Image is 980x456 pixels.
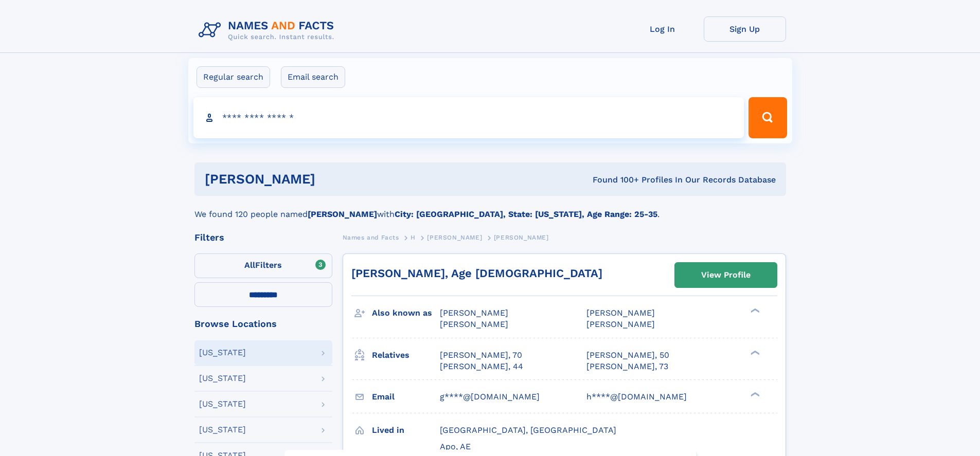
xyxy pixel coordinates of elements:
[351,267,602,280] a: [PERSON_NAME], Age [DEMOGRAPHIC_DATA]
[343,231,399,244] a: Names and Facts
[427,231,482,244] a: [PERSON_NAME]
[194,233,332,242] div: Filters
[586,319,655,329] span: [PERSON_NAME]
[194,253,332,278] label: Filters
[748,307,760,314] div: ❯
[621,16,704,42] a: Log In
[194,319,332,329] div: Browse Locations
[194,196,786,221] div: We found 120 people named with .
[194,16,343,44] img: Logo Names and Facts
[427,234,482,241] span: [PERSON_NAME]
[440,361,523,372] a: [PERSON_NAME], 44
[372,422,440,439] h3: Lived in
[372,346,440,364] h3: Relatives
[199,349,246,357] div: [US_STATE]
[372,388,440,406] h3: Email
[308,209,377,219] b: [PERSON_NAME]
[701,263,751,287] div: View Profile
[281,66,345,88] label: Email search
[205,173,454,186] h1: [PERSON_NAME]
[411,234,416,241] span: H
[199,400,246,408] div: [US_STATE]
[199,374,246,382] div: [US_STATE]
[749,97,787,138] button: Search Button
[395,209,657,219] b: City: [GEOGRAPHIC_DATA], State: [US_STATE], Age Range: 25-35
[440,319,508,329] span: [PERSON_NAME]
[411,231,416,244] a: H
[675,263,777,287] a: View Profile
[193,97,744,138] input: search input
[748,349,760,356] div: ❯
[440,350,522,361] a: [PERSON_NAME], 70
[586,350,669,361] a: [PERSON_NAME], 50
[704,16,786,42] a: Sign Up
[586,361,668,372] a: [PERSON_NAME], 73
[454,174,776,186] div: Found 100+ Profiles In Our Records Database
[748,391,760,397] div: ❯
[586,308,655,318] span: [PERSON_NAME]
[440,425,616,435] span: [GEOGRAPHIC_DATA], [GEOGRAPHIC_DATA]
[199,426,246,434] div: [US_STATE]
[440,442,471,451] span: Apo, AE
[244,260,255,270] span: All
[494,234,549,241] span: [PERSON_NAME]
[372,304,440,322] h3: Also known as
[197,66,270,88] label: Regular search
[440,308,508,318] span: [PERSON_NAME]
